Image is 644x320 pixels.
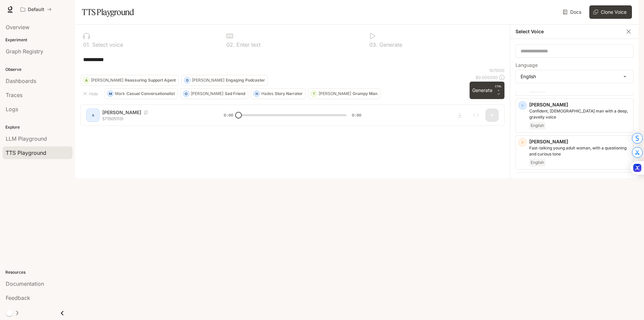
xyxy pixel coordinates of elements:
[529,158,545,167] span: English
[470,82,504,99] button: GenerateCTRL +⏎
[254,88,260,99] div: H
[495,84,502,92] p: CTRL +
[80,75,179,86] button: A[PERSON_NAME]Reassuring Support Agent
[489,67,504,73] p: 10 / 1000
[353,92,377,96] p: Grumpy Man
[80,88,102,99] button: Hide
[83,42,91,47] p: 0 1 .
[192,78,224,82] p: [PERSON_NAME]
[226,78,265,82] p: Engaging Podcaster
[126,92,175,96] p: Casual Conversationalist
[183,88,189,99] div: O
[529,108,631,120] p: Confident, British man with a deep, gravelly voice
[275,92,303,96] p: Story Narrator
[235,42,261,47] p: Enter text
[180,88,248,99] button: O[PERSON_NAME]Sad Friend
[28,7,44,12] p: Default
[308,88,380,99] button: T[PERSON_NAME]Grumpy Man
[529,138,631,145] p: [PERSON_NAME]
[311,88,317,99] div: T
[561,5,584,19] a: Docs
[107,88,113,99] div: M
[495,84,502,96] p: ⏎
[225,92,245,96] p: Sad Friend
[516,70,633,83] div: English
[82,5,134,19] h1: TTS Playground
[251,88,306,99] button: HHadesStory Narrator
[529,122,545,130] span: English
[181,75,268,86] button: D[PERSON_NAME]Engaging Podcaster
[589,5,632,19] button: Clone Voice
[83,75,89,86] div: A
[91,42,123,47] p: Select voice
[529,145,631,157] p: Fast-talking young adult woman, with a questioning and curious tone
[516,63,538,67] p: Language
[191,92,223,96] p: [PERSON_NAME]
[319,92,351,96] p: [PERSON_NAME]
[529,101,631,108] p: [PERSON_NAME]
[226,42,235,47] p: 0 2 .
[369,42,378,47] p: 0 3 .
[105,88,178,99] button: MMarkCasual Conversationalist
[115,92,125,96] p: Mark
[476,75,498,80] p: $ 0.000050
[91,78,123,82] p: [PERSON_NAME]
[184,75,190,86] div: D
[125,78,176,82] p: Reassuring Support Agent
[378,42,402,47] p: Generate
[261,92,273,96] p: Hades
[17,3,55,16] button: All workspaces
